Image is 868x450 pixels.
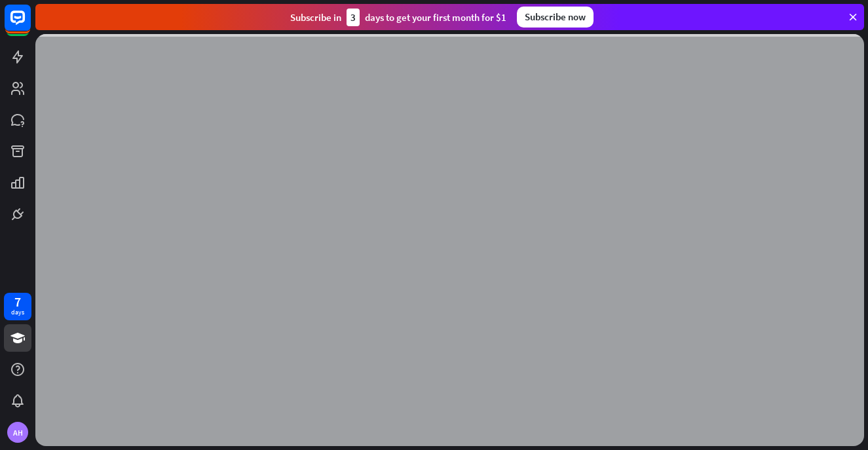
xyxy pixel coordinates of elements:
div: 7 [14,296,21,308]
div: 3 [347,9,360,26]
a: 7 days [4,293,31,320]
div: Subscribe in days to get your first month for $1 [290,9,506,26]
div: AH [7,422,28,443]
div: Subscribe now [517,7,594,28]
div: days [11,308,24,317]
